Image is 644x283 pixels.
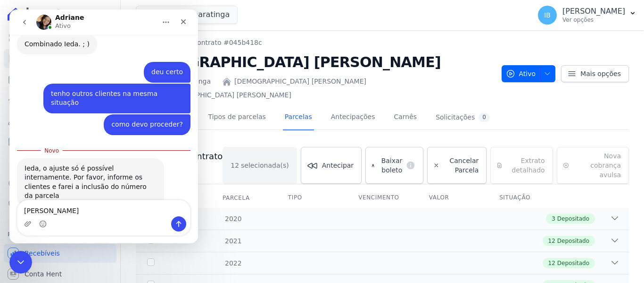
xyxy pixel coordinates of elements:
[506,65,536,82] span: Ativo
[301,147,362,184] a: Antecipar
[427,147,487,184] a: Cancelar Parcela
[557,259,589,267] span: Depositado
[134,52,181,73] div: deu certo
[231,161,239,170] span: 12
[544,12,551,18] span: IB
[4,49,116,68] a: Contratos
[283,105,314,130] a: Parcelas
[4,28,116,47] a: Visão Geral
[557,214,589,223] span: Depositado
[329,105,377,130] a: Antecipações
[192,38,262,48] a: Contrato #045b418c
[562,7,625,16] p: [PERSON_NAME]
[4,174,116,193] a: Crédito
[488,188,558,208] th: Situação
[25,269,62,279] span: Conta Hent
[142,58,173,68] div: deu certo
[8,191,181,207] textarea: Envie uma mensagem...
[234,77,366,86] a: [DEMOGRAPHIC_DATA] [PERSON_NAME]
[25,249,60,258] span: Recebíveis
[102,111,173,120] div: como devo proceder?
[548,237,555,245] span: 12
[136,6,238,24] button: Mar De Japaratinga
[4,153,116,172] a: Transferências
[436,113,490,122] div: Solicitações
[4,91,116,110] a: Lotes
[4,70,116,89] a: Parcelas
[165,4,182,21] div: Fechar
[15,154,147,191] div: Ieda, o ajuste só é possível internamente. Por favor, informe os clientes e farei a inclusão do n...
[8,105,181,133] div: Ieda diz…
[4,111,116,130] a: Clientes
[136,51,494,73] h2: [DEMOGRAPHIC_DATA] [PERSON_NAME]
[241,161,289,170] span: selecionada(s)
[443,156,479,175] span: Cancelar Parcela
[347,188,417,208] th: Vencimento
[4,195,116,214] a: Negativação
[206,105,268,130] a: Tipos de parcelas
[4,244,116,263] a: Recebíveis
[530,2,644,28] button: IB [PERSON_NAME] Ver opções
[15,211,22,218] button: Upload do anexo
[211,189,261,207] div: Parcela
[479,113,490,122] div: 0
[41,80,173,98] div: tenho outros clientes na mesma situação
[561,65,629,82] a: Mais opções
[548,259,555,267] span: 12
[162,207,177,222] button: Enviar uma mensagem
[46,12,61,21] p: Ativo
[557,237,589,245] span: Depositado
[580,69,621,78] span: Mais opções
[34,74,181,104] div: tenho outros clientes na mesma situação
[502,65,556,82] button: Ativo
[9,251,32,274] iframe: Intercom live chat
[392,105,419,130] a: Carnês
[136,38,262,48] nav: Breadcrumb
[15,30,80,40] div: Combinado Ieda. ; )
[562,16,625,24] p: Ver opções
[418,188,488,208] th: Valor
[4,132,116,151] a: Minha Carteira
[8,25,88,45] div: Combinado Ieda. ; )Add reaction
[552,214,555,223] span: 3
[148,4,165,22] button: Início
[8,229,113,240] div: Plataformas
[8,25,181,53] div: Adriane diz…
[277,188,347,208] th: Tipo
[8,52,181,74] div: Ieda diz…
[8,74,181,105] div: Ieda diz…
[30,211,37,218] button: Selecionador de Emoji
[8,149,155,197] div: Ieda, o ajuste só é possível internamente. Por favor, informe os clientes e farei a inclusão do n...
[94,105,181,126] div: como devo proceder?
[136,38,494,48] nav: Breadcrumb
[159,90,291,100] a: [DEMOGRAPHIC_DATA] [PERSON_NAME]
[434,105,492,130] a: Solicitações0
[8,149,181,218] div: Adriane diz…
[322,161,354,170] span: Antecipar
[9,9,198,243] iframe: Intercom live chat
